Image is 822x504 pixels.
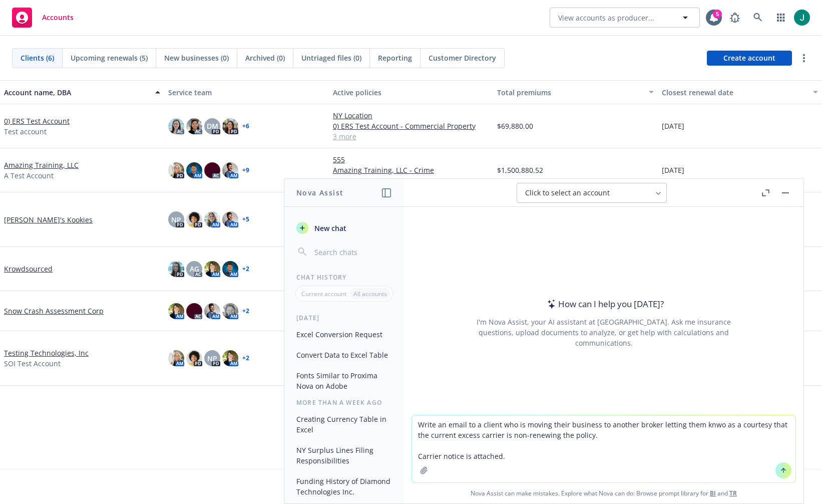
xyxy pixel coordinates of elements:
span: SOI Test Account [4,358,61,369]
button: Creating Currency Table in Excel [292,411,396,438]
a: Amazing Training, LLC [4,160,79,170]
a: + 2 [242,266,249,272]
img: photo [204,162,220,178]
a: more [798,52,810,64]
span: DM [207,121,218,131]
img: photo [168,162,184,178]
span: Reporting [378,53,412,63]
a: Create account [707,51,792,66]
button: Convert Data to Excel Table [292,347,396,363]
a: Switch app [771,8,791,28]
a: 3 more [333,131,489,142]
a: + 9 [242,167,249,173]
button: Fonts Similar to Proxima Nova on Adobe [292,367,396,394]
input: Search chats [312,245,392,259]
img: photo [222,211,238,227]
span: View accounts as producer... [558,13,654,23]
a: BI [710,489,716,497]
a: Search [748,8,768,28]
a: 0) ERS Test Account - Commercial Property [333,121,489,131]
a: Snow Crash Assessment Corp [4,306,104,316]
button: View accounts as producer... [550,8,700,28]
span: Archived (0) [245,53,285,63]
img: photo [204,303,220,319]
span: Clients (6) [21,53,54,63]
span: [DATE] [662,165,684,175]
img: photo [186,350,202,366]
img: photo [204,211,220,227]
div: Service team [168,87,324,98]
a: 0) ERS Test Account [4,116,70,126]
a: + 2 [242,355,249,361]
span: NP [207,353,217,364]
a: + 2 [242,308,249,314]
img: photo [222,350,238,366]
a: + 6 [242,123,249,129]
img: photo [222,118,238,134]
img: photo [186,211,202,227]
span: [DATE] [662,121,684,131]
span: Upcoming renewals (5) [71,53,148,63]
textarea: Write an email to a client who is moving their business to another broker letting them knwo as a ... [412,415,795,482]
img: photo [168,118,184,134]
span: Click to select an account [525,188,610,198]
img: photo [186,162,202,178]
p: Current account [301,290,346,298]
div: I'm Nova Assist, your AI assistant at [GEOGRAPHIC_DATA]. Ask me insurance questions, upload docum... [463,317,744,348]
button: Excel Conversion Request [292,326,396,343]
div: [DATE] [284,314,404,322]
button: Active policies [329,80,493,104]
img: photo [168,350,184,366]
div: 5 [713,8,722,17]
img: photo [222,261,238,277]
span: $1,500,880.52 [497,165,543,175]
span: Untriaged files (0) [301,53,361,63]
button: Total premiums [493,80,657,104]
a: 555 [333,154,489,165]
img: photo [222,162,238,178]
a: Amazing Training, LLC - Crime [333,165,489,175]
span: NP [171,214,181,225]
div: More than a week ago [284,398,404,407]
a: Accounts [8,4,78,32]
span: $69,880.00 [497,121,533,131]
div: Account name, DBA [4,87,149,98]
span: Customer Directory [429,53,496,63]
a: [PERSON_NAME]'s Kookies [4,214,93,225]
a: Report a Bug [725,8,745,28]
h1: Nova Assist [296,187,343,198]
span: Accounts [42,14,74,22]
div: How can I help you [DATE]? [544,298,664,311]
a: + 5 [242,216,249,222]
a: NY Location [333,110,489,121]
span: New businesses (0) [164,53,229,63]
div: Active policies [333,87,489,98]
img: photo [222,303,238,319]
img: photo [168,261,184,277]
button: Service team [164,80,328,104]
div: Closest renewal date [662,87,807,98]
img: photo [186,118,202,134]
p: All accounts [353,290,387,298]
span: A Test Account [4,170,54,181]
span: New chat [312,223,346,233]
img: photo [794,10,810,26]
button: Funding History of Diamond Technologies Inc. [292,473,396,500]
div: Chat History [284,273,404,282]
a: Testing Technologies, Inc [4,348,89,358]
a: TR [729,489,737,497]
img: photo [204,261,220,277]
span: Nova Assist can make mistakes. Explore what Nova can do: Browse prompt library for and [408,483,799,503]
a: Krowdsourced [4,264,53,274]
img: photo [168,303,184,319]
button: Closest renewal date [658,80,822,104]
button: New chat [292,219,396,237]
span: Create account [723,49,775,68]
img: photo [186,303,202,319]
a: 25 more [333,175,489,186]
button: Click to select an account [517,183,667,203]
div: Total premiums [497,87,642,98]
button: NY Surplus Lines Filing Responsibilities [292,442,396,469]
